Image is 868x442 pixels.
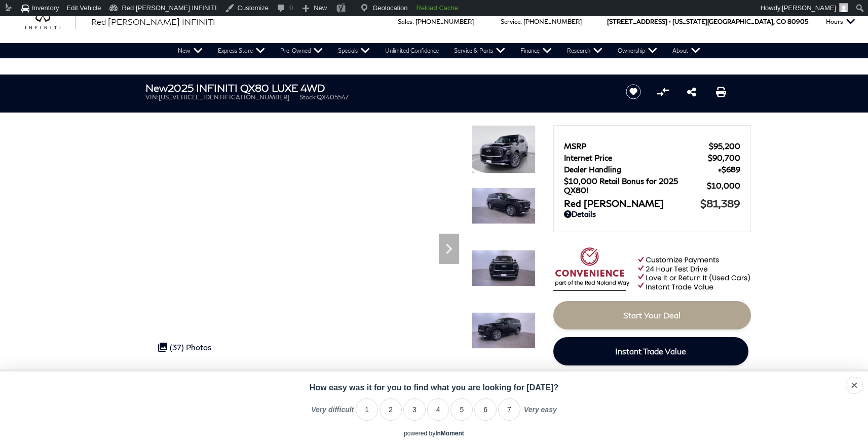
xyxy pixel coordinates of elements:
a: About [665,43,708,58]
span: $90,700 [708,153,740,162]
a: $10,000 Retail Bonus for 2025 QX80! $10,000 [564,176,740,195]
span: $81,389 [700,197,740,209]
div: powered by inmoment [404,430,464,437]
img: New 2025 BLACK OBSIDIAN INFINITI LUXE 4WD image 1 [472,125,536,173]
span: Dealer Handling [564,165,718,174]
button: Compare Vehicle [655,84,670,99]
img: New 2025 BLACK OBSIDIAN INFINITI LUXE 4WD image 3 [472,250,536,286]
iframe: Interactive Walkaround/Photo gallery of the vehicle/product [145,125,464,364]
strong: New [145,82,168,94]
li: 4 [427,398,449,421]
a: Details [564,209,740,218]
span: $689 [718,165,740,174]
span: Sales [398,18,412,25]
li: 1 [356,398,378,421]
li: 3 [403,398,426,421]
span: MSRP [564,141,709,151]
a: Share this New 2025 INFINITI QX80 LUXE 4WD [687,86,696,98]
span: Internet Price [564,153,708,162]
span: Instant Trade Value [615,346,686,356]
h1: 2025 INFINITI QX80 LUXE 4WD [145,82,609,93]
span: VIN: [145,93,159,101]
a: New [170,43,210,58]
nav: Main Navigation [170,43,708,58]
img: New 2025 BLACK OBSIDIAN INFINITI LUXE 4WD image 2 [472,188,536,224]
a: Pre-Owned [273,43,330,58]
span: : [520,18,522,25]
li: 6 [474,398,497,421]
a: [PHONE_NUMBER] [523,18,582,25]
label: Very difficult [311,406,354,421]
a: Finance [513,43,559,58]
a: MSRP $95,200 [564,141,740,151]
span: $10,000 Retail Bonus for 2025 QX80! [564,176,707,195]
span: [PERSON_NAME] [782,4,836,12]
span: QX405547 [317,93,349,101]
span: Service [501,18,520,25]
a: Unlimited Confidence [378,43,446,58]
img: New 2025 BLACK OBSIDIAN INFINITI LUXE 4WD image 4 [472,312,536,349]
a: Instant Trade Value [553,337,748,365]
a: Express Store [210,43,273,58]
a: infiniti [25,14,76,30]
a: Internet Price $90,700 [564,153,740,162]
a: Ownership [610,43,665,58]
div: Close survey [846,377,863,394]
div: (37) Photos [153,338,216,357]
a: Red [PERSON_NAME] $81,389 [564,197,740,209]
a: Red [PERSON_NAME] INFINITI [91,16,215,28]
li: 2 [380,398,402,421]
a: Dealer Handling $689 [564,165,740,174]
a: InMoment [435,430,464,437]
span: Red [PERSON_NAME] [564,198,700,209]
a: Print this New 2025 INFINITI QX80 LUXE 4WD [716,86,726,98]
span: $10,000 [707,181,740,190]
strong: Reload Cache [417,4,458,12]
div: Next [439,234,459,264]
span: Start Your Deal [623,310,681,320]
span: [US_VEHICLE_IDENTIFICATION_NUMBER] [159,93,289,101]
a: [STREET_ADDRESS] • [US_STATE][GEOGRAPHIC_DATA], CO 80905 [607,18,808,25]
a: [PHONE_NUMBER] [416,18,474,25]
a: Research [559,43,610,58]
label: Very easy [524,406,557,421]
a: Specials [330,43,378,58]
img: INFINITI [25,14,76,30]
span: Red [PERSON_NAME] INFINITI [91,17,215,26]
button: Save vehicle [622,84,645,100]
span: Stock: [299,93,317,101]
a: Start Your Deal [553,301,751,329]
span: : [412,18,414,25]
span: $95,200 [709,141,740,151]
li: 5 [450,398,473,421]
a: Service & Parts [446,43,513,58]
li: 7 [498,398,520,421]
